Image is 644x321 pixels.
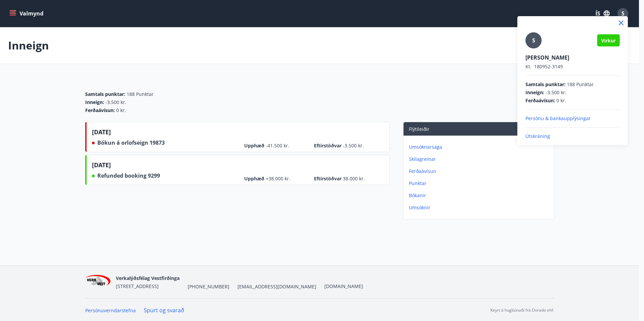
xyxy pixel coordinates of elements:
span: Ferðaávísun : [525,97,555,104]
span: 0 kr. [556,97,566,104]
span: -3.500 kr. [546,89,567,96]
p: Útskráning [525,133,620,140]
p: 180952-3149 [525,63,620,70]
span: Kt. [525,63,532,70]
span: Samtals punktar : [525,81,566,88]
p: [PERSON_NAME] [525,54,620,61]
span: S [532,37,535,44]
span: Inneign : [525,89,544,96]
p: Persónu & bankaupplýsingar [525,115,620,122]
span: 188 Punktar [567,81,594,88]
span: Virkur [601,37,616,44]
